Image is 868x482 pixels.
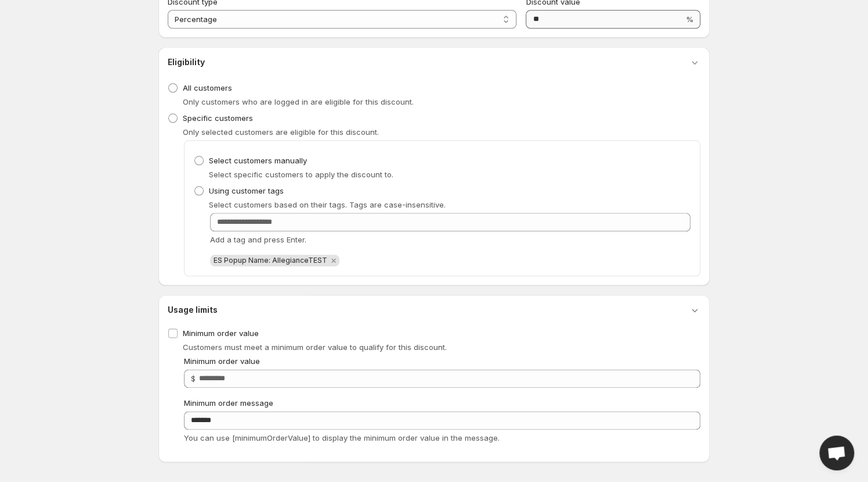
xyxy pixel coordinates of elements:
[168,304,218,316] h3: Usage limits
[328,255,339,266] button: Remove ES Popup Name: AllegianceTEST
[184,433,500,442] span: You can use [minimumOrderValue] to display the minimum order value in the message.
[184,356,260,366] span: Minimum order value
[183,127,379,137] span: Only selected customers are eligible for this discount.
[183,97,414,106] span: Only customers who are logged in are eligible for this discount.
[209,156,307,165] span: Select customers manually
[209,200,446,209] span: Select customers based on their tags. Tags are case-insensitive.
[214,256,327,265] span: ES Popup Name: AllegianceTEST
[183,83,232,92] span: All customers
[210,235,306,244] span: Add a tag and press Enter.
[168,56,205,68] h3: Eligibility
[183,113,253,123] span: Specific customers
[819,435,854,470] a: Open chat
[183,329,259,338] span: Minimum order value
[686,15,693,24] span: %
[191,374,196,383] span: $
[209,186,284,195] span: Using customer tags
[209,170,393,179] span: Select specific customers to apply the discount to.
[183,342,447,352] span: Customers must meet a minimum order value to qualify for this discount.
[184,398,273,408] span: Minimum order message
